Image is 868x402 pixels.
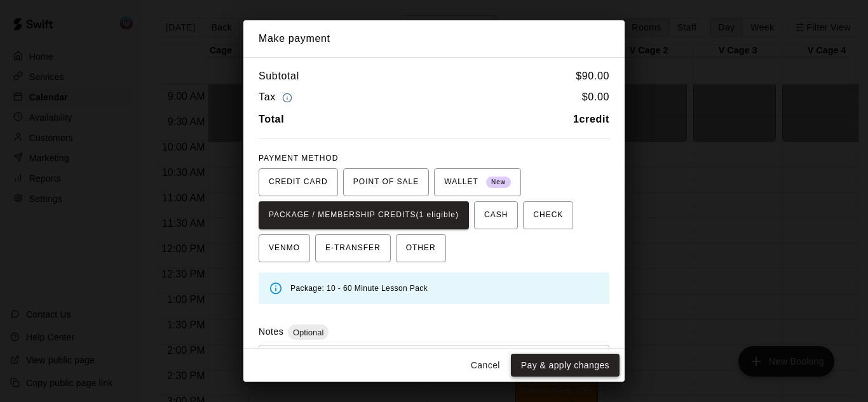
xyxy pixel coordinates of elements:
span: New [486,174,511,191]
button: Cancel [465,354,506,377]
span: OTHER [406,238,436,258]
b: Total [259,114,284,124]
button: E-TRANSFER [315,234,391,262]
button: Pay & apply changes [511,354,620,377]
span: PAYMENT METHOD [259,154,338,163]
button: OTHER [396,234,446,262]
button: CREDIT CARD [259,168,338,196]
button: PACKAGE / MEMBERSHIP CREDITS(1 eligible) [259,201,469,229]
button: POINT OF SALE [343,168,429,196]
span: CHECK [533,205,563,225]
span: POINT OF SALE [353,172,419,192]
h2: Make payment [243,20,625,57]
b: 1 credit [573,114,609,124]
span: CASH [484,205,508,225]
span: Optional [288,328,329,337]
button: VENMO [259,234,310,262]
h6: Tax [259,89,295,106]
button: CASH [474,201,518,229]
h6: Subtotal [259,68,299,84]
span: E-TRANSFER [325,238,381,258]
span: CREDIT CARD [269,172,328,192]
span: WALLET [444,172,511,192]
h6: $ 90.00 [576,68,609,84]
span: Package: 10 - 60 Minute Lesson Pack [290,284,428,293]
span: VENMO [269,238,300,258]
span: PACKAGE / MEMBERSHIP CREDITS (1 eligible) [269,205,459,225]
h6: $ 0.00 [582,89,609,106]
button: WALLET New [434,168,521,196]
button: CHECK [523,201,573,229]
label: Notes [259,326,283,337]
